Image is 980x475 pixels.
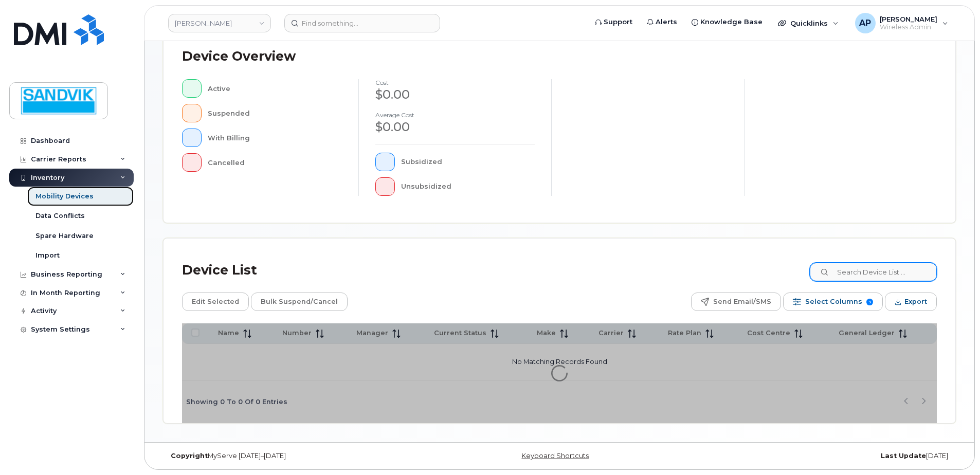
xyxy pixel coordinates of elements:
div: $0.00 [375,86,535,103]
span: Send Email/SMS [713,294,771,309]
span: Wireless Admin [880,23,937,31]
span: Knowledge Base [700,17,763,27]
button: Bulk Suspend/Cancel [251,293,348,311]
h4: Average cost [375,112,535,118]
button: Send Email/SMS [691,293,781,311]
strong: Last Update [881,452,926,460]
span: Quicklinks [790,19,828,27]
div: [DATE] [692,452,956,460]
span: Select Columns [805,294,862,309]
div: Quicklinks [771,13,846,33]
strong: Copyright [171,452,208,460]
span: Support [604,17,632,27]
span: Bulk Suspend/Cancel [261,294,338,309]
div: Suspended [208,104,342,122]
span: Alerts [656,17,677,27]
input: Find something... [284,14,440,32]
div: Subsidized [401,153,535,171]
input: Search Device List ... [810,263,937,281]
div: Annette Panzani [848,13,955,33]
button: Select Columns 9 [783,293,883,311]
span: Edit Selected [192,294,239,309]
a: Sandvik Tamrock [168,14,271,32]
div: $0.00 [375,118,535,136]
a: Keyboard Shortcuts [521,452,589,460]
a: Support [588,12,640,32]
button: Export [885,293,937,311]
h4: cost [375,79,535,86]
span: Export [904,294,927,309]
div: MyServe [DATE]–[DATE] [163,452,427,460]
button: Edit Selected [182,293,249,311]
a: Alerts [640,12,684,32]
span: [PERSON_NAME] [880,15,937,23]
div: Unsubsidized [401,177,535,196]
a: Knowledge Base [684,12,770,32]
div: With Billing [208,129,342,147]
div: Active [208,79,342,98]
span: 9 [866,299,873,305]
div: Device Overview [182,43,296,70]
div: Device List [182,257,257,284]
span: AP [859,17,871,29]
div: Cancelled [208,153,342,172]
